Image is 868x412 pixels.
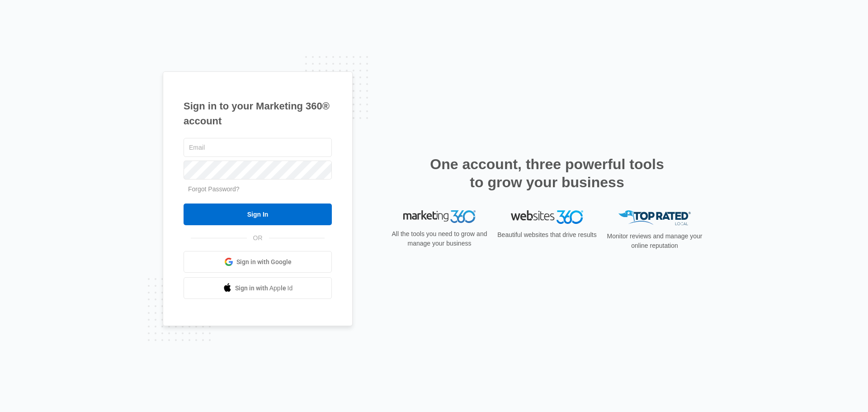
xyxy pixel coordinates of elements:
[184,204,332,225] input: Sign In
[184,99,332,128] h1: Sign in to your Marketing 360® account
[184,138,332,157] input: Email
[511,210,583,223] img: Websites 360
[247,233,269,243] span: OR
[184,277,332,299] a: Sign in with Apple Id
[618,210,691,225] img: Top Rated Local
[604,232,705,251] p: Monitor reviews and manage your online reputation
[184,251,332,273] a: Sign in with Google
[235,284,293,293] span: Sign in with Apple Id
[403,210,476,223] img: Marketing 360
[389,229,490,248] p: All the tools you need to grow and manage your business
[427,155,667,191] h2: One account, three powerful tools to grow your business
[188,185,240,193] a: Forgot Password?
[496,230,598,240] p: Beautiful websites that drive results
[236,257,292,267] span: Sign in with Google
